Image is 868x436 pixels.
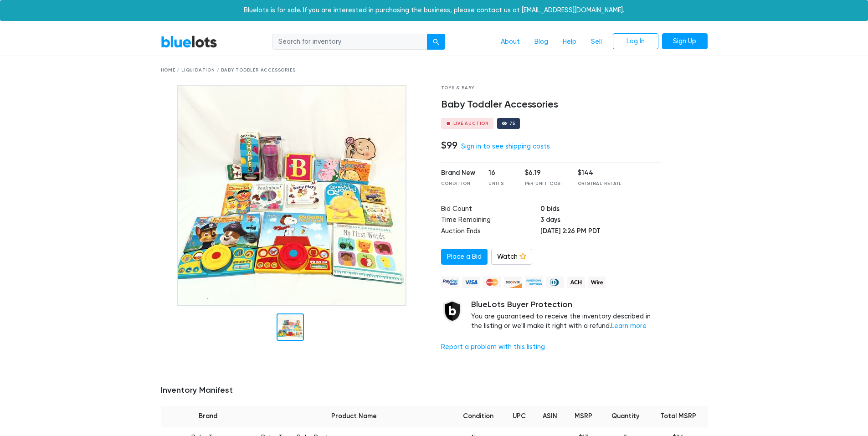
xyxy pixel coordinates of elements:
div: Units [488,180,511,187]
div: 75 [509,121,515,126]
img: american_express-ae2a9f97a040b4b41f6397f7637041a5861d5f99d0716c09922aba4e24c8547d.png [525,277,543,288]
div: Per Unit Cost [525,180,564,187]
div: Original Retail [578,180,621,187]
div: Toys & Baby [441,85,661,92]
div: $144 [578,168,621,178]
th: UPC [504,406,534,427]
th: Total MSRP [649,406,708,427]
th: ASIN [534,406,565,427]
input: Search for inventory [272,34,427,50]
a: Learn more [611,322,647,330]
div: Condition [441,180,475,187]
a: Blog [527,33,555,51]
div: You are guaranteed to receive the inventory described in the listing or we'll make it right with ... [471,300,661,331]
img: paypal_credit-80455e56f6e1299e8d57f40c0dcee7b8cd4ae79b9eccbfc37e2480457ba36de9.png [441,277,459,288]
img: visa-79caf175f036a155110d1892330093d4c38f53c55c9ec9e2c3a54a56571784bb.png [462,277,480,288]
img: discover-82be18ecfda2d062aad2762c1ca80e2d36a4073d45c9e0ffae68cd515fbd3d32.png [504,277,522,288]
a: Watch [491,249,532,265]
a: Place a Bid [441,249,488,265]
a: BlueLots [161,35,217,48]
td: Auction Ends [441,226,540,238]
td: 3 days [540,215,661,226]
a: Help [555,33,584,51]
div: 16 [488,168,511,178]
th: Brand [161,406,256,427]
img: wire-908396882fe19aaaffefbd8e17b12f2f29708bd78693273c0e28e3a24408487f.png [588,277,606,288]
td: Time Remaining [441,215,540,226]
a: About [493,33,527,51]
div: Brand New [441,168,475,178]
div: Home / Liquidation / Baby Toddler Accessories [161,67,708,74]
a: Sign Up [662,33,708,50]
a: Log In [613,33,658,50]
div: Live Auction [453,121,489,126]
th: Quantity [601,406,649,427]
a: Sell [584,33,609,51]
td: 0 bids [540,204,661,215]
h4: Baby Toddler Accessories [441,99,661,111]
img: f5af4781-fa1b-449c-875c-4b9e47fcd574-1751570026.jpg [177,85,406,306]
td: Bid Count [441,204,540,215]
img: ach-b7992fed28a4f97f893c574229be66187b9afb3f1a8d16a4691d3d3140a8ab00.png [567,277,585,288]
h5: BlueLots Buyer Protection [471,300,661,310]
img: diners_club-c48f30131b33b1bb0e5d0e2dbd43a8bea4cb12cb2961413e2f4250e06c020426.png [546,277,564,288]
h4: $99 [441,139,457,151]
a: Report a problem with this listing [441,343,545,351]
td: [DATE] 2:26 PM PDT [540,226,661,238]
img: buyer_protection_shield-3b65640a83011c7d3ede35a8e5a80bfdfaa6a97447f0071c1475b91a4b0b3d01.png [441,300,464,323]
th: MSRP [565,406,601,427]
th: Product Name [256,406,453,427]
h5: Inventory Manifest [161,385,708,395]
a: Sign in to see shipping costs [461,143,550,150]
th: Condition [452,406,504,427]
img: mastercard-42073d1d8d11d6635de4c079ffdb20a4f30a903dc55d1612383a1b395dd17f39.png [483,277,501,288]
div: $6.19 [525,168,564,178]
